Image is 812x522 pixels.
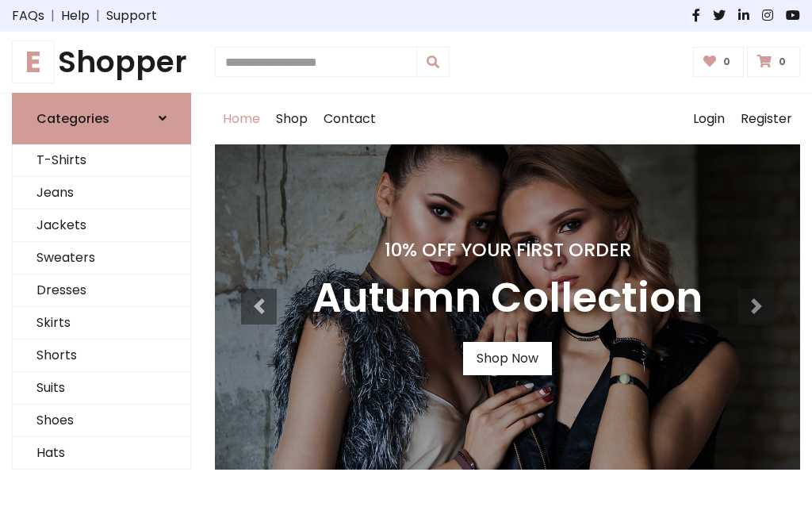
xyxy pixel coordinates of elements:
span: | [44,6,61,25]
a: Support [106,6,157,25]
a: 0 [747,47,800,77]
h4: 10% Off Your First Order [312,239,703,261]
a: Help [61,6,90,25]
h3: Autumn Collection [312,274,703,323]
span: E [12,40,55,83]
span: | [90,6,106,25]
a: Shorts [13,340,190,372]
a: 0 [693,47,745,77]
a: Login [685,94,733,144]
a: Contact [316,94,384,144]
h6: Categories [36,111,109,126]
span: 0 [719,55,734,69]
a: EShopper [12,44,191,80]
a: Register [733,94,800,144]
span: 0 [775,55,790,69]
a: T-Shirts [13,144,190,177]
a: Suits [13,372,190,405]
a: Dresses [13,274,190,307]
a: Shop Now [463,342,552,375]
a: Skirts [13,307,190,340]
a: Hats [13,437,190,470]
a: Shop [268,94,316,144]
a: Sweaters [13,242,190,274]
a: Jackets [13,209,190,242]
a: Categories [12,93,191,144]
a: Home [215,94,268,144]
h1: Shopper [12,44,191,80]
a: Shoes [13,405,190,437]
a: FAQs [12,6,44,25]
a: Jeans [13,177,190,209]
